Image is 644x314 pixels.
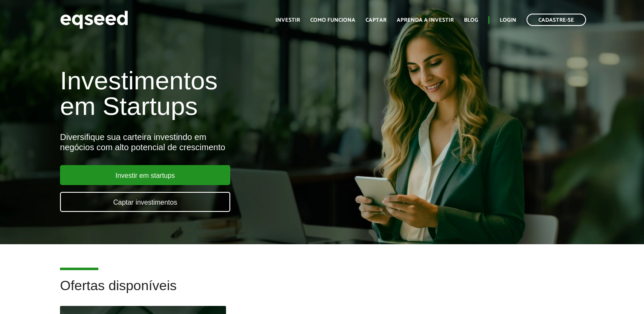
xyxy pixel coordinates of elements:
a: Aprenda a investir [397,17,454,23]
a: Blog [464,17,478,23]
a: Investir em startups [60,165,230,185]
a: Captar [366,17,386,23]
div: Diversifique sua carteira investindo em negócios com alto potencial de crescimento [60,132,369,152]
a: Login [500,17,516,23]
a: Captar investimentos [60,192,230,212]
h1: Investimentos em Startups [60,68,369,119]
a: Como funciona [310,17,355,23]
a: Cadastre-se [527,14,586,26]
h2: Ofertas disponíveis [60,278,584,306]
a: Investir [275,17,300,23]
img: EqSeed [60,9,128,31]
